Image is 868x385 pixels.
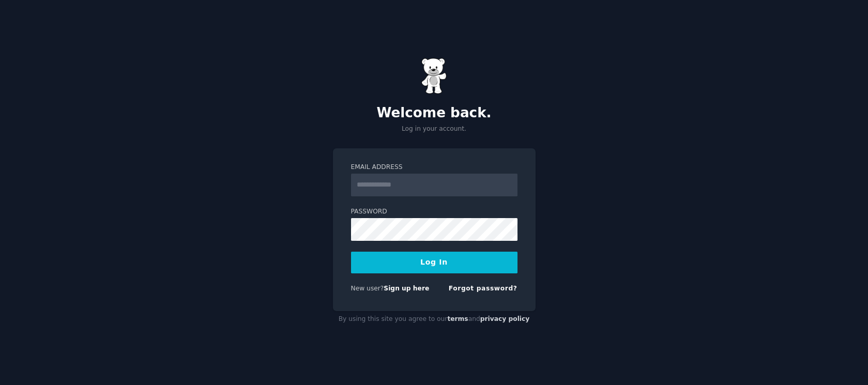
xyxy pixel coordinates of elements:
[333,125,536,134] p: Log in your account.
[421,58,447,94] img: Gummy Bear
[384,285,429,292] a: Sign up here
[333,105,536,121] h2: Welcome back.
[480,315,530,322] a: privacy policy
[447,315,468,322] a: terms
[351,285,384,292] span: New user?
[351,207,517,217] label: Password
[351,252,517,273] button: Log In
[449,285,517,292] a: Forgot password?
[351,163,517,172] label: Email Address
[333,311,536,328] div: By using this site you agree to our and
